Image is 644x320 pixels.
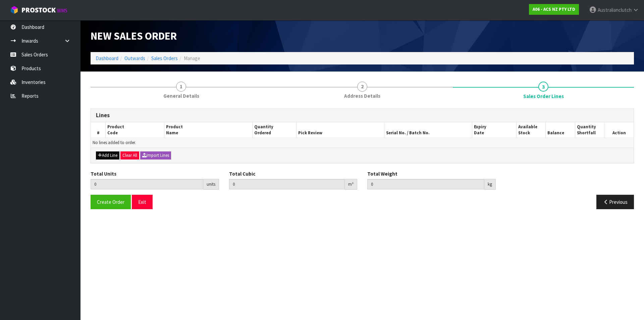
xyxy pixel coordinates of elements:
[357,82,367,92] span: 2
[96,55,118,61] a: Dashboard
[106,122,164,138] th: Product Code
[57,7,67,14] small: WMS
[344,92,380,99] span: Address Details
[538,82,548,92] span: 3
[96,112,629,119] h3: Lines
[533,6,575,12] strong: A06 - ACS NZ PTY LTD
[203,179,219,190] div: units
[120,151,139,159] button: Clear All
[484,179,496,190] div: kg
[132,195,153,209] button: Exit
[91,122,106,138] th: #
[176,82,186,92] span: 1
[21,6,56,14] span: ProStock
[252,122,296,138] th: Quantity Ordered
[91,179,203,189] input: Total Units
[163,92,199,99] span: General Details
[151,55,178,61] a: Sales Orders
[10,6,18,14] img: cube-alt.png
[96,151,119,159] button: Add Line
[523,93,564,100] span: Sales Order Lines
[91,138,634,148] td: No lines added to order.
[140,151,171,159] button: Import Lines
[91,195,131,209] button: Create Order
[91,170,116,177] label: Total Units
[598,7,632,13] span: Australianclutch
[345,179,357,190] div: m³
[296,122,384,138] th: Pick Review
[596,195,634,209] button: Previous
[229,179,345,189] input: Total Cubic
[124,55,145,61] a: Outwards
[384,122,472,138] th: Serial No. / Batch No.
[472,122,516,138] th: Expiry Date
[367,179,484,189] input: Total Weight
[97,199,124,205] span: Create Order
[184,55,200,61] span: Manage
[604,122,634,138] th: Action
[575,122,604,138] th: Quantity Shortfall
[91,29,177,43] span: New Sales Order
[516,122,545,138] th: Available Stock
[546,122,575,138] th: Balance
[229,170,255,177] label: Total Cubic
[164,122,252,138] th: Product Name
[367,170,397,177] label: Total Weight
[91,103,634,214] span: Sales Order Lines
